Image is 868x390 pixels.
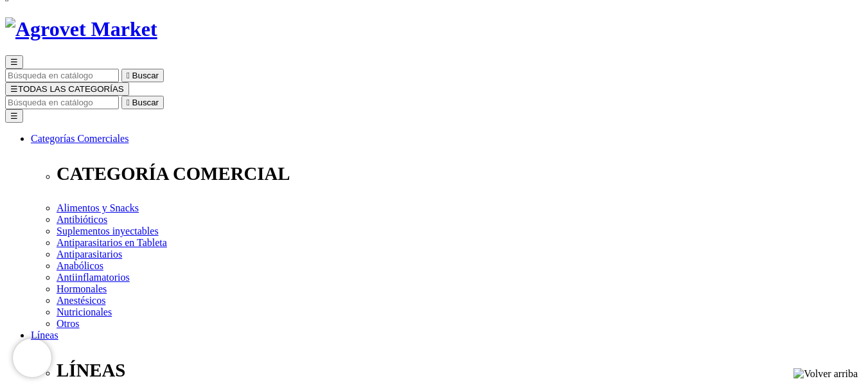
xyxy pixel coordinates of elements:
[132,98,159,107] span: Buscar
[121,96,164,109] button:  Buscar
[57,237,167,248] a: Antiparasitarios en Tableta
[57,283,107,294] a: Hormonales
[127,71,130,80] i: 
[10,84,18,94] span: ☰
[31,330,58,341] a: Líneas
[5,55,23,69] button: ☰
[5,69,119,82] input: Buscar
[5,17,157,41] img: Agrovet Market
[793,368,858,380] img: Volver arriba
[121,69,164,82] button:  Buscar
[132,71,159,80] span: Buscar
[57,260,103,271] a: Anabólicos
[13,339,51,377] iframe: Brevo live chat
[57,249,122,260] a: Antiparasitarios
[57,318,80,329] a: Otros
[57,163,863,184] p: CATEGORÍA COMERCIAL
[5,109,23,123] button: ☰
[31,133,128,144] a: Categorías Comerciales
[5,96,119,109] input: Buscar
[57,295,105,306] a: Anestésicos
[57,272,130,283] a: Antiinflamatorios
[127,98,130,107] i: 
[57,214,107,225] a: Antibióticos
[57,202,139,213] a: Alimentos y Snacks
[57,226,159,236] a: Suplementos inyectables
[57,306,112,317] a: Nutricionales
[10,57,18,67] span: ☰
[57,360,863,381] p: LÍNEAS
[5,82,129,96] button: ☰TODAS LAS CATEGORÍAS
